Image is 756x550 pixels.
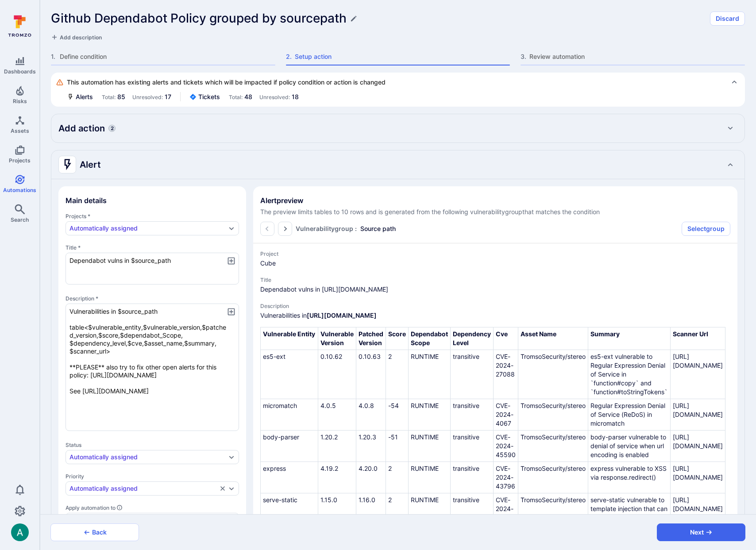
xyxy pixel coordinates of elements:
[228,225,235,232] button: Expand dropdown
[261,399,318,431] td: micromatch
[494,493,518,525] td: CVE-2024-43800
[588,493,671,525] td: serve-static vulnerable to template injection that can lead to XSS
[673,402,723,418] a: [URL][DOMAIN_NAME]
[11,523,29,541] img: ACg8ocLSa5mPYBaXNx3eFu_EmspyJX0laNWN7cXOFirfQ7srZveEpg=s96-c
[673,496,723,512] a: [URL][DOMAIN_NAME]
[51,114,744,142] div: Expand
[198,92,220,101] span: Tickets
[673,353,723,369] a: [URL][DOMAIN_NAME]
[350,15,357,22] button: Edit title
[409,399,451,431] td: RUNTIME
[260,208,730,216] span: The preview limits tables to 10 rows and is generated from the following vulnerability group that...
[76,92,93,101] span: Alerts
[51,11,347,26] h1: Github Dependabot Policy grouped by sourcepath
[673,465,723,481] a: [URL][DOMAIN_NAME]
[66,442,239,464] div: Status toggle
[286,52,293,61] span: 2 .
[69,225,138,232] div: Automatically assigned
[261,462,318,493] td: express
[51,52,58,61] span: 1 .
[451,462,494,493] td: transitive
[132,94,163,100] span: Unresolved:
[451,327,494,350] th: Dependency Level
[66,295,239,302] label: Description *
[494,327,518,350] th: Cve
[260,250,730,257] span: Project
[409,431,451,462] td: RUNTIME
[66,504,239,511] label: Apply automation to
[657,523,745,541] button: Next
[4,68,36,75] span: Dashboards
[66,244,239,251] label: Title *
[518,431,588,462] td: TromsoSecurity/stereo
[451,431,494,462] td: transitive
[260,222,274,236] button: Go to the previous page
[318,327,356,350] th: Vulnerable Version
[318,431,356,462] td: 1.20.2
[494,399,518,431] td: CVE-2024-4067
[13,98,27,104] span: Risks
[671,327,725,350] th: Scanner Url
[11,127,29,134] span: Assets
[51,150,744,179] div: Collapse Alert action settings
[278,222,292,236] button: Go to the next page
[244,93,252,100] span: 48
[588,399,671,431] td: Regular Expression Denial of Service (ReDoS) in micromatch
[386,493,409,525] td: 2
[219,485,226,492] button: Clear selection
[260,259,730,268] span: alert project
[518,462,588,493] td: TromsoSecurity/stereo
[521,52,528,61] span: 3 .
[69,454,226,461] button: Automatically assigned
[386,327,409,350] th: Score
[229,94,243,100] span: Total:
[66,196,107,205] h2: Main details
[356,493,386,525] td: 1.16.0
[58,122,105,135] h2: Add action
[259,94,290,100] span: Unresolved:
[261,493,318,525] td: serve-static
[116,504,123,511] svg: Choose "New vulnerabilities" if you want this automation to only look at vulnerabilities that wer...
[494,431,518,462] td: CVE-2024-45590
[60,34,102,41] span: Add description
[355,224,357,233] span: :
[261,350,318,399] td: es5-ext
[108,125,116,132] span: Actions counter
[356,431,386,462] td: 1.20.3
[102,94,116,100] span: Total:
[518,399,588,431] td: TromsoSecurity/stereo
[386,431,409,462] td: -51
[409,493,451,525] td: RUNTIME
[409,327,451,350] th: Dependabot Scope
[69,485,138,492] div: Automatically assigned
[318,399,356,431] td: 4.0.5
[260,303,730,309] span: Description
[409,350,451,399] td: RUNTIME
[69,485,217,492] button: Automatically assigned
[673,433,723,450] a: [URL][DOMAIN_NAME]
[318,462,356,493] td: 4.19.2
[11,523,29,541] div: Arjan Dehar
[50,523,139,541] button: Back
[69,454,138,461] div: Automatically assigned
[260,277,730,283] span: Title
[260,196,730,205] h2: Alert preview
[296,224,353,233] span: Vulnerability group
[67,78,386,87] span: This automation has existing alerts and tickets which will be impacted if policy condition or act...
[710,12,745,26] button: Discard
[356,462,386,493] td: 4.20.0
[66,213,239,235] div: Projects * toggle
[386,399,409,431] td: -54
[69,225,226,232] button: Automatically assigned
[494,350,518,399] td: CVE-2024-27088
[518,327,588,350] th: Asset Name
[386,350,409,399] td: 2
[318,493,356,525] td: 1.15.0
[682,222,730,236] button: Selectgroup
[261,327,318,350] th: Vulnerable Entity
[56,78,738,87] div: This automation has existing alerts and tickets which will be impacted if policy condition or act...
[66,304,239,431] textarea: Vulnerabilities in $source_path table<$vulnerable_entity,$vulnerable_version,$patched_version,$sc...
[529,52,745,61] span: Review automation
[307,312,377,319] a: [URL][DOMAIN_NAME]
[588,350,671,399] td: es5-ext vulnerable to Regular Expression Denial of Service in `function#copy` and `function#toStr...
